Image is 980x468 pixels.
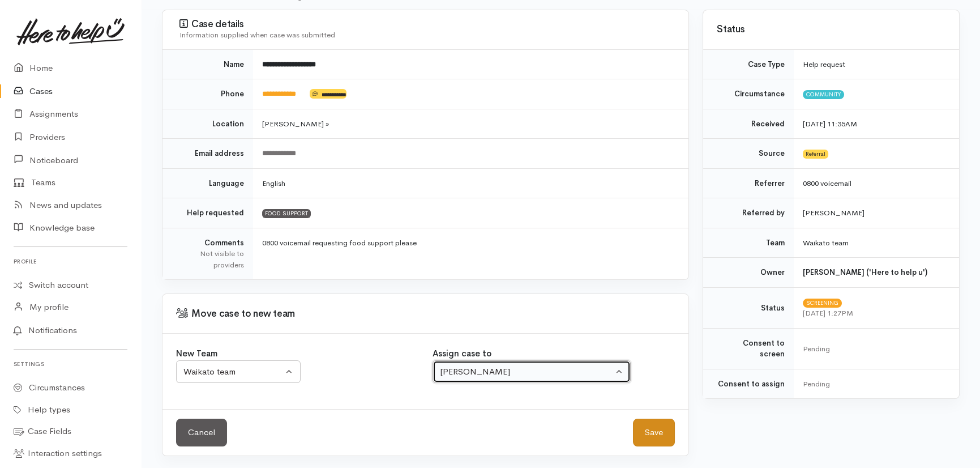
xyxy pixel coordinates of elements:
[162,79,253,109] td: Phone
[253,168,688,198] td: English
[176,419,227,446] a: Cancel
[703,198,794,228] td: Referred by
[179,19,675,30] h3: Case details
[803,90,844,99] span: Community
[703,79,794,109] td: Circumstance
[14,254,127,269] h6: Profile
[803,267,927,277] b: [PERSON_NAME] ('Here to help u')
[703,139,794,169] td: Source
[162,198,253,228] td: Help requested
[803,119,857,129] time: [DATE] 11:35AM
[703,328,794,369] td: Consent to screen
[703,258,794,288] td: Owner
[703,228,794,258] td: Team
[703,168,794,198] td: Referrer
[803,343,945,355] div: Pending
[179,29,675,41] div: Information supplied when case was submitted
[262,119,329,129] span: [PERSON_NAME] »
[794,50,959,79] td: Help request
[803,378,945,390] div: Pending
[176,360,301,384] button: Waikato team
[794,168,959,198] td: 0800 voicemail
[703,369,794,398] td: Consent to assign
[169,308,682,320] h3: Move case to new team
[162,228,253,279] td: Comments
[794,198,959,228] td: [PERSON_NAME]
[703,109,794,139] td: Received
[803,238,849,248] span: Waikato team
[803,299,842,308] span: Screening
[162,109,253,139] td: Location
[803,308,945,319] div: [DATE] 1:27PM
[14,356,127,372] h6: Settings
[633,419,675,446] button: Save
[162,168,253,198] td: Language
[176,347,217,360] label: New Team
[253,228,688,279] td: 0800 voicemail requesting food support please
[433,347,491,360] label: Assign case to
[440,365,613,378] div: [PERSON_NAME]
[717,24,945,35] h3: Status
[703,287,794,328] td: Status
[162,139,253,169] td: Email address
[703,50,794,79] td: Case Type
[176,248,244,270] div: Not visible to providers
[183,365,283,378] div: Waikato team
[162,50,253,79] td: Name
[803,150,828,159] span: Referral
[262,209,311,218] span: FOOD SUPPORT
[433,360,631,384] button: Katarina Daly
